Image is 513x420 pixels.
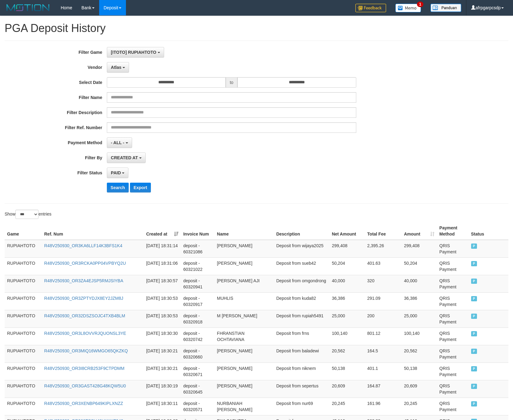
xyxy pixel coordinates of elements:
td: [PERSON_NAME] [215,240,274,258]
td: QRIS Payment [437,380,469,398]
td: 36,386 [402,292,437,310]
td: Deposit from rupiah5491 [274,310,329,327]
span: - ALL - [111,140,124,145]
td: 801.12 [365,327,402,345]
td: 320 [365,275,402,292]
a: R48V250930_OR3RCKA0PP04VPBYQ2U [44,261,126,266]
td: 25,000 [402,310,437,327]
a: R48V250930_OR3GAST428G48KQW5U0 [44,383,126,388]
span: 1 [417,2,423,7]
td: 20,609 [329,380,365,398]
td: 20,562 [402,345,437,363]
td: Deposit from sepertus [274,380,329,398]
td: deposit - 60321022 [181,257,214,275]
button: Export [130,183,151,192]
th: Status [469,222,509,240]
td: [DATE] 18:30:53 [144,310,181,327]
a: R48V250930_OR3MIQ16WMGO65QKZKQ [44,348,128,353]
td: NURBANIAH [PERSON_NAME] [215,398,274,415]
td: 20,609 [402,380,437,398]
td: [DATE] 18:30:30 [144,327,181,345]
td: deposit - 60320645 [181,380,214,398]
td: RUPIAHTOTO [5,257,42,275]
td: 50,138 [329,363,365,380]
span: PAID [471,244,477,249]
img: MOTION_logo.png [5,3,51,12]
td: 50,138 [402,363,437,380]
td: Deposit from nur69 [274,398,329,415]
td: 2,395.26 [365,240,402,258]
span: PAID [471,331,477,336]
a: R48V250930_OR3XENBP649KIPLXNZZ [44,401,123,406]
td: 40,000 [402,275,437,292]
button: Search [107,183,129,192]
td: Deposit from wijaya2025 [274,240,329,258]
td: [DATE] 18:30:19 [144,380,181,398]
a: R48V250930_OR3KA6LLF14K3BFS1K4 [44,243,123,248]
td: MUHLIS [215,292,274,310]
td: 20,245 [329,398,365,415]
button: - ALL - [107,137,132,148]
label: Show entries [5,210,51,219]
td: 20,562 [329,345,365,363]
img: Feedback.jpg [355,4,386,12]
td: 40,000 [329,275,365,292]
td: 164.87 [365,380,402,398]
td: 100,140 [329,327,365,345]
th: Name [215,222,274,240]
span: PAID [471,296,477,301]
td: [DATE] 18:30:57 [144,275,181,292]
th: Total Fee [365,222,402,240]
td: QRIS Payment [437,257,469,275]
th: Net Amount [329,222,365,240]
td: RUPIAHTOTO [5,380,42,398]
th: Created at: activate to sort column ascending [144,222,181,240]
td: 36,386 [329,292,365,310]
th: Payment Method [437,222,469,240]
a: R48V250930_OR3ZPTYDJX8EY2JZM8J [44,296,123,301]
td: Deposit from frns [274,327,329,345]
select: Showentries [15,210,38,219]
span: Atlas [111,65,121,70]
td: RUPIAHTOTO [5,275,42,292]
td: [DATE] 18:30:21 [144,363,181,380]
td: 100,140 [402,327,437,345]
img: panduan.png [430,4,461,12]
th: Game [5,222,42,240]
td: deposit - 60320918 [181,310,214,327]
td: RUPIAHTOTO [5,327,42,345]
span: to [226,77,237,88]
button: [ITOTO] RUPIAHTOTO [107,47,164,57]
td: [PERSON_NAME] AJI [215,275,274,292]
td: deposit - 60320917 [181,292,214,310]
td: [PERSON_NAME] [215,363,274,380]
td: deposit - 60320671 [181,363,214,380]
td: 25,000 [329,310,365,327]
td: 299,408 [329,240,365,258]
span: PAID [471,401,477,406]
td: RUPIAHTOTO [5,292,42,310]
td: [PERSON_NAME] [215,380,274,398]
button: CREATED AT [107,153,146,163]
td: QRIS Payment [437,345,469,363]
button: Atlas [107,62,129,73]
td: [PERSON_NAME] [215,257,274,275]
td: 401.63 [365,257,402,275]
td: Deposit from kuda82 [274,292,329,310]
td: RUPIAHTOTO [5,240,42,258]
td: 200 [365,310,402,327]
td: 50,204 [402,257,437,275]
td: FHRANSTIAN OCHTAVIANA [215,327,274,345]
td: RUPIAHTOTO [5,363,42,380]
td: Deposit from niknem [274,363,329,380]
img: Button%20Memo.svg [395,4,421,12]
span: PAID [471,279,477,284]
td: deposit - 60320941 [181,275,214,292]
td: 291.09 [365,292,402,310]
td: deposit - 60321086 [181,240,214,258]
td: QRIS Payment [437,240,469,258]
span: PAID [471,384,477,389]
th: Invoice Num [181,222,214,240]
span: [ITOTO] RUPIAHTOTO [111,50,156,55]
td: 164.5 [365,345,402,363]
